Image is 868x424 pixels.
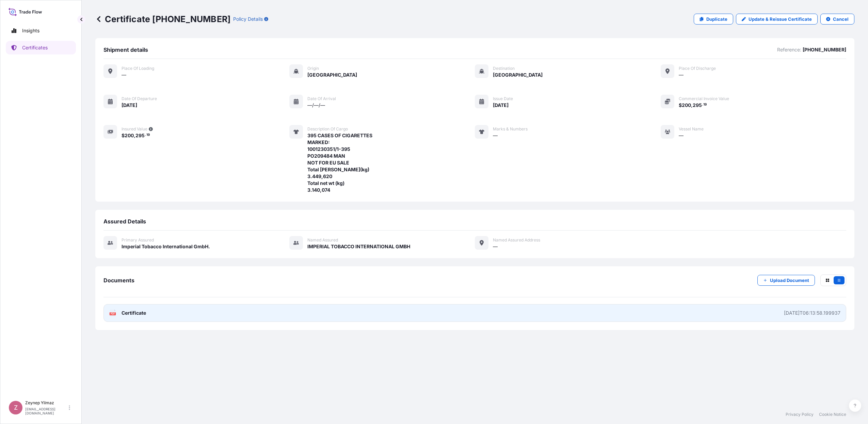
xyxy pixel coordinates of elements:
span: $ [679,103,682,108]
span: . [702,104,703,106]
span: [GEOGRAPHIC_DATA] [307,72,357,78]
span: — [679,72,684,78]
span: — [493,243,498,250]
span: Place of discharge [679,66,716,71]
button: Upload Document [757,275,815,286]
span: Z [14,404,18,411]
span: $ [122,133,125,138]
a: Certificates [6,41,76,54]
a: Privacy Policy [786,412,814,417]
span: — [679,132,684,139]
p: Certificate [PHONE_NUMBER] [95,14,230,25]
p: [PHONE_NUMBER] [803,46,846,53]
span: Certificate [122,310,146,316]
div: [DATE]T06:13:58.199937 [784,310,840,316]
span: 295 [693,103,702,108]
p: Update & Reissue Certificate [749,16,812,22]
span: Origin [307,66,319,71]
a: PDFCertificate[DATE]T06:13:58.199937 [103,304,846,322]
span: 200 [682,103,691,108]
span: — [122,72,126,78]
a: Update & Reissue Certificate [736,14,818,25]
span: 19 [703,104,707,106]
span: 19 [146,134,150,136]
span: Destination [493,66,515,71]
span: . [145,134,146,136]
span: Date of arrival [307,96,336,101]
span: IMPERIAL TOBACCO INTERNATIONAL GMBH [307,243,410,250]
p: Upload Document [770,277,809,284]
span: 395 CASES OF CIGARETTES MARKED: 1001230351/1-395 PO209484 MAN NOT FOR EU SALE Total [PERSON_NAME]... [307,132,372,193]
p: Insights [22,27,39,34]
span: Imperial Tobacco International GmbH. [122,243,210,250]
span: Named Assured [307,237,338,243]
span: Vessel Name [679,126,704,132]
p: Cancel [833,16,849,22]
span: Shipment details [103,46,148,53]
p: Reference: [777,46,801,53]
span: , [691,103,693,108]
span: [DATE] [122,102,137,109]
span: Named Assured Address [493,237,540,243]
span: 295 [135,133,145,138]
p: Policy Details [233,16,263,22]
span: Date of departure [122,96,157,101]
span: Documents [103,277,134,284]
p: Zeynep Yilmaz [25,400,67,406]
a: Duplicate [694,14,733,25]
span: Marks & Numbers [493,126,528,132]
span: Assured Details [103,218,146,225]
span: —/—/— [307,102,325,109]
p: Duplicate [706,16,727,22]
span: Commercial Invoice Value [679,96,729,101]
span: — [493,132,498,139]
span: , [134,133,135,138]
text: PDF [111,313,115,315]
span: 200 [125,133,134,138]
a: Cookie Notice [819,412,846,417]
span: Place of Loading [122,66,154,71]
span: [DATE] [493,102,509,109]
span: Insured Value [122,126,147,132]
span: Primary assured [122,237,154,243]
p: Certificates [22,44,48,51]
a: Insights [6,24,76,37]
span: [GEOGRAPHIC_DATA] [493,72,543,78]
span: Issue Date [493,96,513,101]
button: Cancel [820,14,854,25]
p: [EMAIL_ADDRESS][DOMAIN_NAME] [25,407,67,415]
span: Description of cargo [307,126,348,132]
